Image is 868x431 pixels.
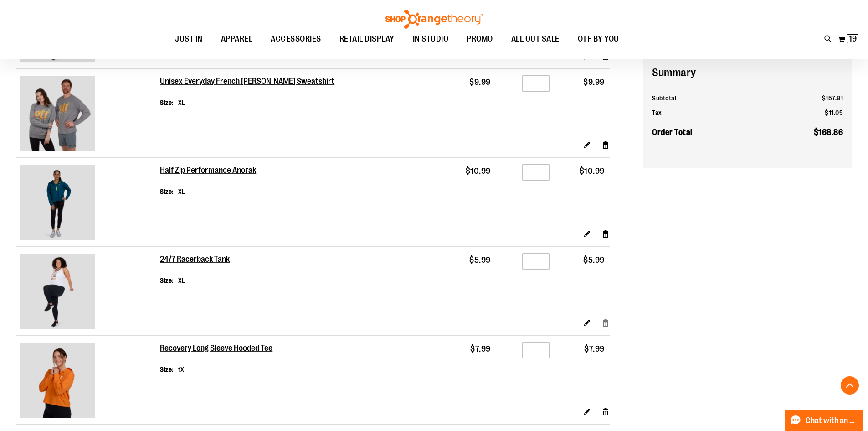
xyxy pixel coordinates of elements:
span: $7.99 [584,344,605,353]
span: $157.81 [822,94,843,102]
span: $11.05 [825,109,843,116]
a: Half Zip Performance Anorak [20,165,156,243]
span: RETAIL DISPLAY [339,29,395,49]
a: Recovery Long Sleeve Hooded Tee [20,343,156,421]
button: Back To Top [841,376,859,395]
dt: Size [160,98,174,107]
dt: Size [160,365,174,374]
span: $10.99 [466,166,491,176]
a: Remove item [602,407,610,416]
span: $9.99 [469,78,491,87]
a: Half Zip Performance Anorak [160,166,257,176]
a: 24/7 Racerback Tank [20,254,156,332]
a: Unisex Everyday French [PERSON_NAME] Sweatshirt [160,77,336,87]
a: Unisex Everyday French Terry Crewneck Sweatshirt [20,76,156,154]
img: Shop Orangetheory [384,10,484,29]
span: PROMO [467,29,493,49]
button: Chat with an Expert [785,410,863,431]
span: $9.99 [583,78,605,87]
span: OTF BY YOU [578,29,619,49]
a: Remove item [602,318,610,327]
span: $7.99 [470,344,491,353]
span: 19 [849,34,857,43]
dd: XL [178,98,185,107]
strong: Order Total [652,125,693,139]
span: $168.86 [814,128,843,137]
a: Recovery Long Sleeve Hooded Tee [160,343,273,353]
span: $5.99 [583,255,605,265]
img: Recovery Long Sleeve Hooded Tee [20,343,95,418]
span: JUST IN [175,29,203,49]
a: Remove item [602,140,610,150]
span: ACCESSORIES [271,29,321,49]
img: 24/7 Racerback Tank [20,254,95,329]
span: $10.99 [580,166,605,176]
span: IN STUDIO [413,29,449,49]
h2: Summary [652,65,843,80]
dd: 1X [178,365,185,374]
a: 24/7 Racerback Tank [160,254,231,265]
dd: XL [178,187,185,196]
span: $5.99 [469,255,491,265]
th: Tax [652,105,767,120]
img: Unisex Everyday French Terry Crewneck Sweatshirt [20,76,95,151]
dt: Size [160,187,174,196]
dt: Size [160,276,174,285]
span: ALL OUT SALE [511,29,560,49]
img: Half Zip Performance Anorak [20,165,95,240]
a: Remove item [602,229,610,239]
span: Chat with an Expert [806,416,857,425]
span: APPAREL [221,29,253,49]
th: Subtotal [652,91,767,105]
dd: XL [178,276,185,285]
